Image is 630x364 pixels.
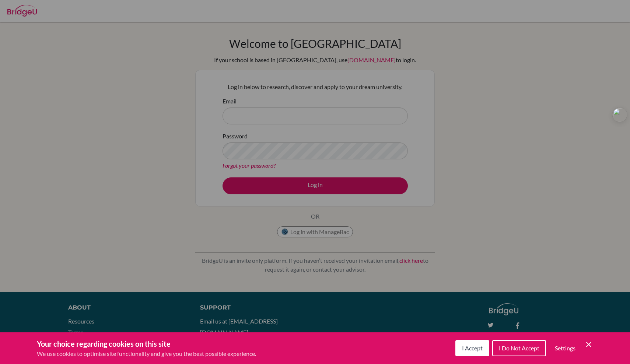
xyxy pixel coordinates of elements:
button: I Accept [455,340,489,356]
span: Settings [555,344,575,351]
button: Settings [549,341,581,356]
span: I Accept [462,344,483,351]
button: Save and close [584,340,593,349]
h3: Your choice regarding cookies on this site [37,338,256,349]
p: We use cookies to optimise site functionality and give you the best possible experience. [37,349,256,358]
span: I Do Not Accept [499,344,539,351]
button: I Do Not Accept [492,340,546,356]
